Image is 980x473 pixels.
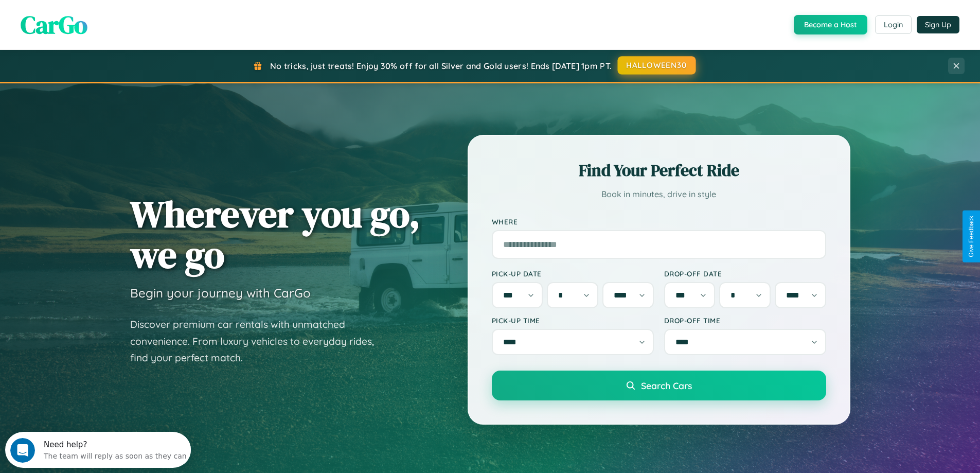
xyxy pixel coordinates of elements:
[618,56,696,75] button: HALLOWEEN30
[664,316,826,325] label: Drop-off Time
[917,16,959,33] button: Sign Up
[270,61,612,71] span: No tricks, just treats! Enjoy 30% off for all Silver and Gold users! Ends [DATE] 1pm PT.
[641,380,692,391] span: Search Cars
[130,194,420,275] h1: Wherever you go, we go
[39,9,182,17] div: Need help?
[492,371,826,400] button: Search Cars
[492,159,826,182] h2: Find Your Perfect Ride
[968,216,975,257] div: Give Feedback
[492,187,826,202] p: Book in minutes, drive in style
[492,217,826,226] label: Where
[10,438,35,463] iframe: Intercom live chat
[4,4,191,32] div: Open Intercom Messenger
[130,316,387,366] p: Discover premium car rentals with unmatched convenience. From luxury vehicles to everyday rides, ...
[664,269,826,278] label: Drop-off Date
[875,15,912,34] button: Login
[794,15,867,34] button: Become a Host
[5,432,191,468] iframe: Intercom live chat discovery launcher
[39,17,182,28] div: The team will reply as soon as they can
[492,269,654,278] label: Pick-up Date
[130,285,311,301] h3: Begin your journey with CarGo
[492,316,654,325] label: Pick-up Time
[21,8,87,42] span: CarGo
